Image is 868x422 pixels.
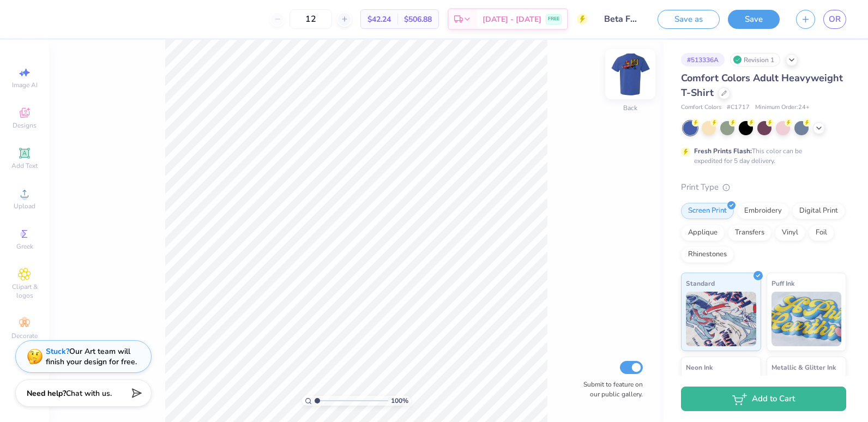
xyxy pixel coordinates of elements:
[694,147,752,155] strong: Fresh Prints Flash:
[12,81,38,89] span: Image AI
[11,331,38,340] span: Decorate
[686,292,756,346] img: Standard
[686,278,715,289] span: Standard
[14,202,35,210] span: Upload
[771,278,794,289] span: Puff Ink
[681,53,725,67] div: # 513336A
[728,10,780,29] button: Save
[13,121,37,130] span: Designs
[46,346,137,367] div: Our Art team will finish your design for free.
[681,203,734,219] div: Screen Print
[577,379,643,399] label: Submit to feature on our public gallery.
[623,103,637,113] div: Back
[737,203,789,219] div: Embroidery
[771,361,836,373] span: Metallic & Glitter Ink
[755,103,810,112] span: Minimum Order: 24 +
[809,225,834,241] div: Foil
[829,13,841,26] span: OR
[66,388,112,399] span: Chat with us.
[5,282,44,300] span: Clipart & logos
[728,225,771,241] div: Transfers
[548,15,559,23] span: FREE
[46,346,69,357] strong: Stuck?
[681,387,846,411] button: Add to Cart
[483,14,541,25] span: [DATE] - [DATE]
[681,225,725,241] div: Applique
[727,103,750,112] span: # C1717
[681,246,734,263] div: Rhinestones
[694,146,828,166] div: This color can be expedited for 5 day delivery.
[16,242,33,251] span: Greek
[290,9,332,29] input: – –
[686,361,713,373] span: Neon Ink
[596,8,649,30] input: Untitled Design
[608,52,652,96] img: Back
[775,225,805,241] div: Vinyl
[681,103,721,112] span: Comfort Colors
[823,10,846,29] a: OR
[391,396,408,406] span: 100 %
[404,14,432,25] span: $506.88
[730,53,780,67] div: Revision 1
[681,181,846,194] div: Print Type
[658,10,720,29] button: Save as
[792,203,845,219] div: Digital Print
[11,161,38,170] span: Add Text
[367,14,391,25] span: $42.24
[27,388,66,399] strong: Need help?
[681,71,843,99] span: Comfort Colors Adult Heavyweight T-Shirt
[771,292,842,346] img: Puff Ink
